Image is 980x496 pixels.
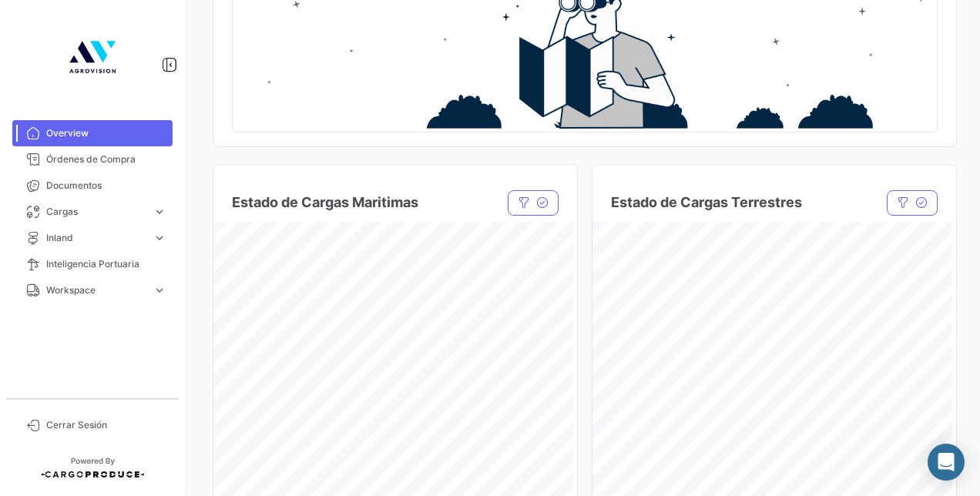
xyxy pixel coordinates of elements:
[46,179,166,193] span: Documentos
[46,418,166,432] span: Cerrar Sesión
[12,120,173,146] a: Overview
[46,205,146,219] span: Cargas
[12,173,173,199] a: Documentos
[153,205,166,219] span: expand_more
[12,251,173,277] a: Inteligencia Portuaria
[46,126,166,140] span: Overview
[46,283,146,297] span: Workspace
[928,444,965,481] div: Abrir Intercom Messenger
[12,146,173,173] a: Órdenes de Compra
[46,231,146,245] span: Inland
[46,257,166,271] span: Inteligencia Portuaria
[46,152,166,166] span: Órdenes de Compra
[54,18,131,96] img: 4b7f8542-3a82-4138-a362-aafd166d3a59.jpg
[232,192,418,213] h4: Estado de Cargas Maritimas
[153,283,166,297] span: expand_more
[611,192,802,213] h4: Estado de Cargas Terrestres
[153,231,166,245] span: expand_more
